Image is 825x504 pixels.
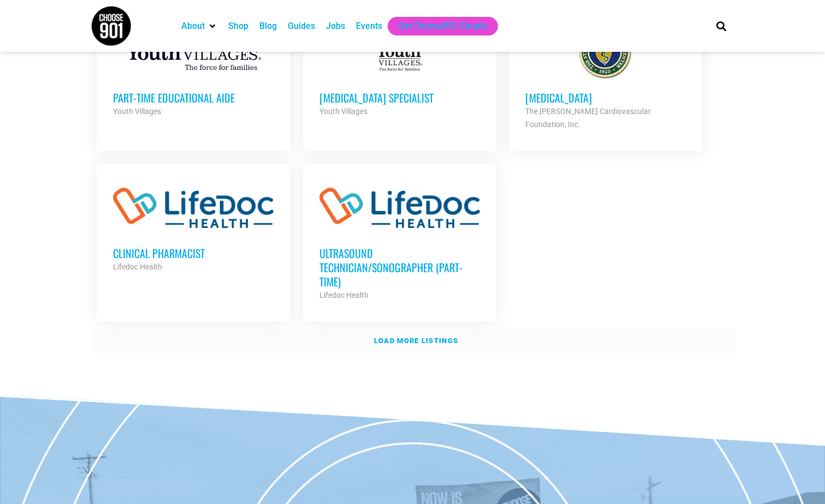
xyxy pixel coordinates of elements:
[97,164,290,290] a: Clinical Pharmacist Lifedoc Health
[319,291,369,299] strong: Lifedoc Health
[509,9,702,147] a: [MEDICAL_DATA] The [PERSON_NAME] Cardiovascular Foundation, Inc.
[288,20,315,33] a: Guides
[181,20,205,33] a: About
[113,107,161,116] strong: Youth Villages
[356,20,382,33] a: Events
[525,91,686,105] h3: [MEDICAL_DATA]
[319,91,480,105] h3: [MEDICAL_DATA] Specialist
[399,20,487,33] a: Get Choose901 Emails
[259,20,277,33] a: Blog
[113,246,274,260] h3: Clinical Pharmacist
[303,9,496,134] a: [MEDICAL_DATA] Specialist Youth Villages
[374,337,458,345] strong: Load more listings
[176,17,223,35] div: About
[319,246,480,289] h3: Ultrasound Technician/Sonographer (Part-Time)
[525,107,651,129] strong: The [PERSON_NAME] Cardiovascular Foundation, Inc.
[319,107,367,116] strong: Youth Villages
[228,20,248,33] a: Shop
[712,17,730,35] div: Search
[113,262,162,271] strong: Lifedoc Health
[303,164,496,318] a: Ultrasound Technician/Sonographer (Part-Time) Lifedoc Health
[326,20,345,33] a: Jobs
[113,91,274,105] h3: Part-Time Educational Aide
[97,9,290,134] a: Part-Time Educational Aide Youth Villages
[91,328,735,353] a: Load more listings
[176,17,698,35] nav: Main nav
